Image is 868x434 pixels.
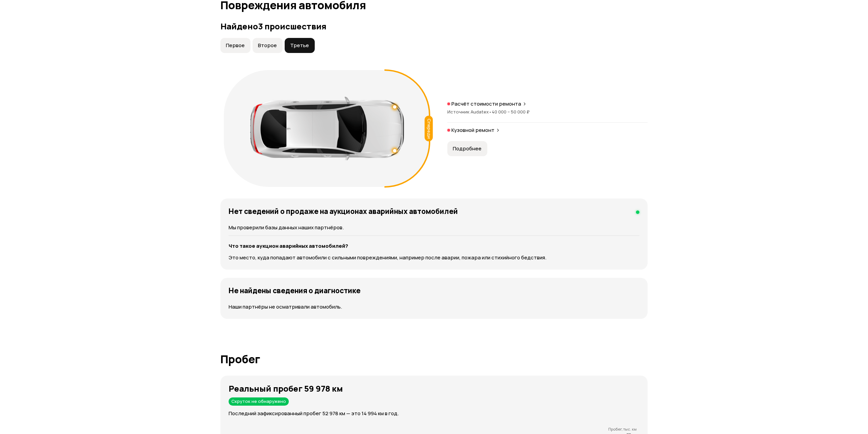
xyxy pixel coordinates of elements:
button: Третье [285,38,315,53]
p: Это место, куда попадают автомобили с сильными повреждениями, например после аварии, пожара или с... [229,254,639,261]
p: Кузовной ремонт [451,127,494,134]
strong: Реальный пробег 59 978 км [229,383,343,394]
span: Подробнее [453,145,482,152]
div: Скруток не обнаружено [229,397,289,406]
span: Второе [258,42,277,49]
button: Подробнее [447,141,487,156]
h1: Пробег [220,353,648,365]
p: Мы проверили базы данных наших партнёров. [229,224,639,231]
span: Источник Audatex [447,109,492,115]
span: 40 000 – 50 000 ₽ [492,109,530,115]
span: Первое [226,42,245,49]
button: Первое [220,38,250,53]
p: Расчёт стоимости ремонта [451,100,521,107]
span: • [489,109,492,115]
span: Третье [290,42,309,49]
button: Второе [253,38,283,53]
p: Последний зафиксированный пробег 52 978 км — это 14 994 км в год. [229,410,648,417]
p: Пробег, тыс. км [229,427,637,432]
h3: Найдено 3 происшествия [220,22,648,31]
div: Спереди [425,116,433,141]
h4: Нет сведений о продаже на аукционах аварийных автомобилей [229,207,458,216]
strong: Что такое аукцион аварийных автомобилей? [229,242,348,249]
h4: Не найдены сведения о диагностике [229,286,361,295]
p: Наши партнёры не осматривали автомобиль. [229,303,639,311]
